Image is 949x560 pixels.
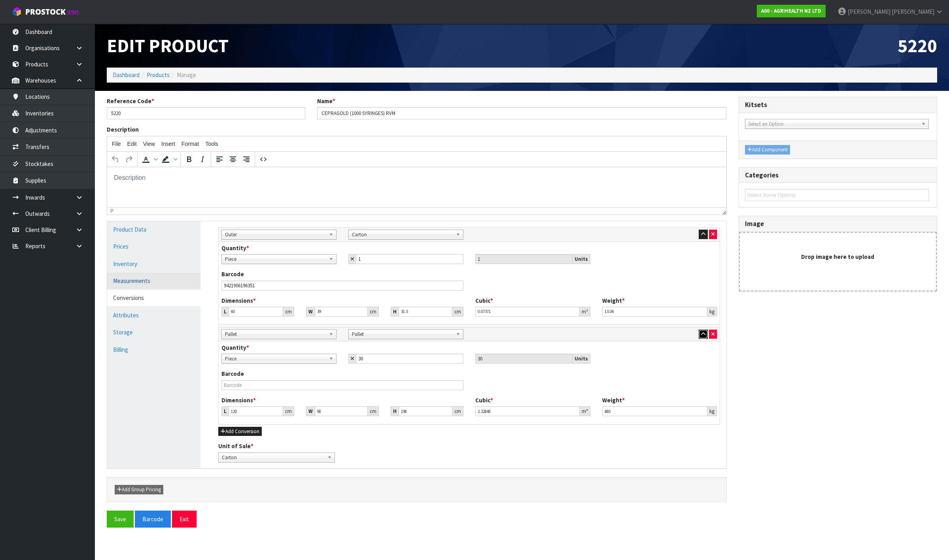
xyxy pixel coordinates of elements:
[848,8,890,15] span: [PERSON_NAME]
[580,406,590,416] div: m³
[221,296,256,305] label: Dimensions
[575,355,588,362] strong: Units
[745,220,931,228] h3: Image
[257,153,270,166] button: Source code
[283,406,294,416] div: cm
[399,406,452,416] input: Height
[12,7,22,17] img: cube-alt.png
[707,406,717,416] div: kg
[745,145,790,155] button: Add Component
[221,244,249,252] label: Quantity
[107,238,200,255] a: Prices
[115,485,163,494] button: Add Group Pricing
[224,408,227,415] strong: L
[107,273,200,289] a: Measurements
[720,208,726,215] div: Resize
[225,330,326,339] span: Pallet
[368,307,379,317] div: cm
[225,255,326,264] span: Piece
[122,153,136,166] button: Redo
[368,406,379,416] div: cm
[139,153,159,166] div: Text color
[107,97,154,105] label: Reference Code
[225,230,326,239] span: Outer
[107,511,134,528] button: Save
[221,281,463,290] input: Barcode
[107,125,139,134] label: Description
[221,370,244,378] label: Barcode
[356,254,463,264] input: Child Qty
[110,208,113,214] div: p
[283,307,294,317] div: cm
[221,380,463,390] input: Barcode
[749,119,918,129] span: Select an Option
[182,153,196,166] button: Bold
[761,8,821,14] strong: A00 - AGRIHEALTH NZ LTD
[580,307,590,317] div: m³
[135,511,171,528] button: Barcode
[107,34,229,57] span: Edit Product
[745,172,931,179] h3: Categories
[25,7,66,17] span: ProStock
[226,153,240,166] button: Align center
[218,427,262,436] button: Add Conversion
[602,406,708,416] input: Weight
[107,290,200,306] a: Conversions
[475,354,573,364] input: Unit Qty
[356,354,463,364] input: Child Qty
[801,253,874,260] strong: Drop image here to upload
[127,141,137,147] span: Edit
[315,307,368,317] input: Width
[475,396,493,404] label: Cubic
[224,308,227,315] strong: L
[475,406,580,416] input: Cubic
[213,153,226,166] button: Align left
[177,71,196,79] span: Manage
[196,153,209,166] button: Italic
[161,141,175,147] span: Insert
[452,307,463,317] div: cm
[308,408,313,415] strong: W
[109,153,122,166] button: Undo
[112,141,121,147] span: File
[575,256,588,262] strong: Units
[602,296,625,305] label: Weight
[147,71,170,79] a: Products
[317,97,335,105] label: Name
[143,141,155,147] span: View
[399,307,452,317] input: Height
[67,9,79,16] small: WMS
[221,396,256,404] label: Dimensions
[352,230,453,239] span: Carton
[602,396,625,404] label: Weight
[452,406,463,416] div: cm
[113,71,140,79] a: Dashboard
[218,442,253,450] label: Unit of Sale
[315,406,368,416] input: Width
[602,307,708,317] input: Weight
[107,324,200,340] a: Storage
[107,221,200,238] a: Product Data
[393,308,397,315] strong: H
[159,153,179,166] div: Background color
[107,107,305,119] input: Reference Code
[892,8,934,15] span: [PERSON_NAME]
[229,307,283,317] input: Length
[475,307,580,317] input: Cubic
[393,408,397,415] strong: H
[107,307,200,323] a: Attributes
[757,5,826,17] a: A00 - AGRIHEALTH NZ LTD
[240,153,253,166] button: Align right
[898,34,937,57] span: 5220
[107,341,200,358] a: Billing
[475,296,493,305] label: Cubic
[317,107,726,119] input: Name
[172,511,197,528] button: Exit
[308,308,313,315] strong: W
[107,256,200,272] a: Inventory
[352,330,453,339] span: Pallet
[707,307,717,317] div: kg
[181,141,199,147] span: Format
[222,453,324,462] span: Carton
[107,167,726,207] iframe: Rich Text Area. Press ALT-0 for help.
